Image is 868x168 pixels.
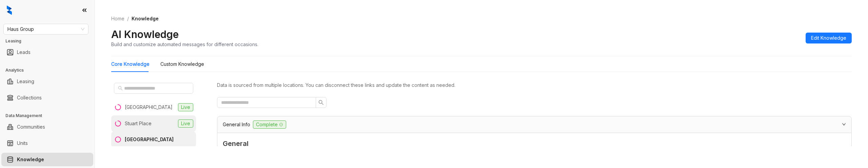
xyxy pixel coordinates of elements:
span: search [318,100,324,105]
span: Knowledge [132,16,159,21]
li: Communities [1,120,93,134]
div: Core Knowledge [111,60,150,68]
div: General InfoComplete [217,116,851,133]
h3: Leasing [5,38,95,44]
h3: Analytics [5,67,95,73]
div: Data is sourced from multiple locations. You can disconnect these links and update the content as... [217,81,852,89]
div: Custom Knowledge [160,60,204,68]
span: expanded [842,122,846,126]
li: Knowledge [1,153,93,166]
li: / [127,15,129,22]
a: Home [110,15,126,22]
li: Leasing [1,75,93,88]
img: logo [7,5,12,15]
a: Knowledge [17,153,44,166]
div: Build and customize automated messages for different occasions. [111,41,258,48]
span: Haus Group [7,24,84,34]
span: General Info [223,121,250,128]
div: Stuart Place [125,120,152,127]
a: Collections [17,91,42,105]
a: Units [17,136,28,150]
span: Live [178,119,193,128]
span: Complete [253,120,286,129]
li: Leads [1,45,93,59]
button: Edit Knowledge [806,33,852,43]
span: Live [178,103,193,111]
h3: Data Management [5,113,95,119]
div: [GEOGRAPHIC_DATA] [125,104,173,111]
li: Collections [1,91,93,105]
a: Communities [17,120,45,134]
a: Leasing [17,75,34,88]
h2: AI Knowledge [111,28,179,41]
span: Edit Knowledge [811,34,846,42]
li: Units [1,136,93,150]
div: [GEOGRAPHIC_DATA] [125,136,174,143]
span: search [118,86,123,91]
a: Leads [17,45,31,59]
span: General [223,138,846,149]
